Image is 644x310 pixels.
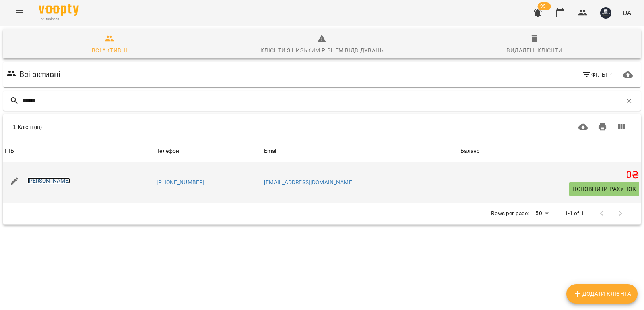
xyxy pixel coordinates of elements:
button: UA [619,5,634,20]
button: Завантажити CSV [574,117,593,137]
button: Menu [10,3,29,23]
div: Всі активні [92,46,127,55]
a: [EMAIL_ADDRESS][DOMAIN_NAME] [264,179,354,185]
span: Email [264,146,458,156]
span: Поповнити рахунок [572,184,636,194]
h5: 0 ₴ [460,169,639,181]
span: ПІБ [5,146,153,156]
button: Вигляд колонок [612,117,631,137]
a: [PHONE_NUMBER] [157,179,204,185]
button: Фільтр [579,67,615,82]
div: Sort [264,146,278,156]
p: 1-1 of 1 [565,210,584,218]
div: Sort [5,146,14,156]
h6: Всі активні [19,68,61,81]
button: Друк [593,117,612,137]
div: Клієнти з низьким рівнем відвідувань [260,46,384,55]
div: Видалені клієнти [506,46,562,55]
span: Баланс [460,146,639,156]
span: UA [623,8,631,17]
p: Rows per page: [491,210,529,218]
div: Sort [460,146,479,156]
span: Телефон [157,146,260,156]
div: Email [264,146,278,156]
div: 1 Клієнт(ів) [13,123,308,131]
img: e7cd9ba82654fddca2813040462380a1.JPG [600,7,611,19]
img: Voopty Logo [39,4,79,16]
div: Table Toolbar [3,114,641,140]
div: Sort [157,146,179,156]
span: For Business [39,17,79,22]
span: 99+ [538,2,551,10]
span: Фільтр [582,70,612,79]
div: Баланс [460,146,479,156]
button: Поповнити рахунок [569,182,639,196]
div: ПІБ [5,146,14,156]
a: [PERSON_NAME] [27,177,70,184]
div: 50 [532,208,551,219]
div: Телефон [157,146,179,156]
